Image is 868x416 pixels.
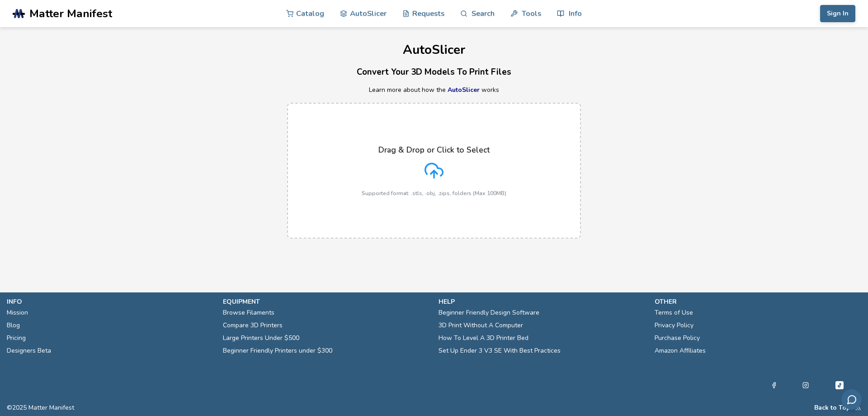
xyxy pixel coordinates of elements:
a: Beginner Friendly Printers under $300 [223,344,332,357]
p: Supported format: .stls, .obj, .zips, folders (Max 100MB) [362,190,506,196]
a: Privacy Policy [655,319,693,332]
a: Designers Beta [7,344,51,357]
a: Large Printers Under $500 [223,332,299,344]
a: 3D Print Without A Computer [439,319,523,332]
a: How To Level A 3D Printer Bed [439,332,528,344]
button: Send feedback via email [841,389,862,410]
a: Purchase Policy [655,332,700,344]
a: Facebook [771,380,777,391]
p: equipment [223,297,430,306]
a: RSS Feed [855,404,861,411]
a: Pricing [7,332,26,344]
a: Blog [7,319,20,332]
span: Matter Manifest [29,7,112,20]
span: © 2025 Matter Manifest [7,404,74,411]
a: Amazon Affiliates [655,344,706,357]
a: Set Up Ender 3 V3 SE With Best Practices [439,344,561,357]
a: AutoSlicer [448,86,480,94]
a: Compare 3D Printers [223,319,283,332]
a: Tiktok [834,380,845,391]
button: Sign In [820,5,855,22]
button: Back to Top [814,404,850,411]
a: Terms of Use [655,306,693,319]
a: Browse Filaments [223,306,274,319]
p: info [7,297,214,306]
p: help [439,297,646,306]
p: other [655,297,862,306]
p: Drag & Drop or Click to Select [378,145,490,154]
a: Instagram [802,380,809,391]
a: Mission [7,306,28,319]
a: Beginner Friendly Design Software [439,306,539,319]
